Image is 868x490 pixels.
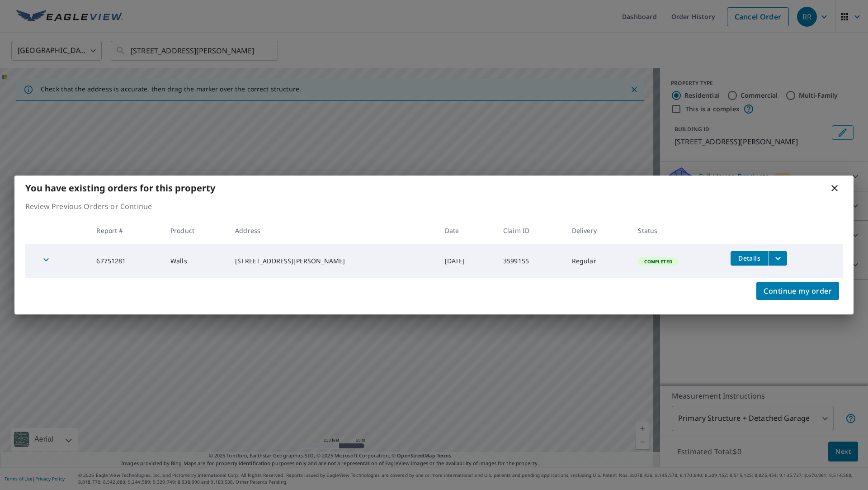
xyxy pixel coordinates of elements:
[25,182,215,194] b: You have existing orders for this property
[235,257,430,266] div: [STREET_ADDRESS][PERSON_NAME]
[228,217,437,244] th: Address
[496,217,565,244] th: Claim ID
[565,217,631,244] th: Delivery
[163,217,228,244] th: Product
[438,244,496,278] td: [DATE]
[764,285,832,297] span: Continue my order
[89,244,163,278] td: 67751281
[756,282,839,300] button: Continue my order
[731,251,769,266] button: detailsBtn-67751281
[631,217,723,244] th: Status
[89,217,163,244] th: Report #
[639,258,677,265] span: Completed
[163,244,228,278] td: Walls
[25,201,843,212] p: Review Previous Orders or Continue
[565,244,631,278] td: Regular
[438,217,496,244] th: Date
[769,251,787,266] button: filesDropdownBtn-67751281
[736,254,763,262] span: Details
[496,244,565,278] td: 3599155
